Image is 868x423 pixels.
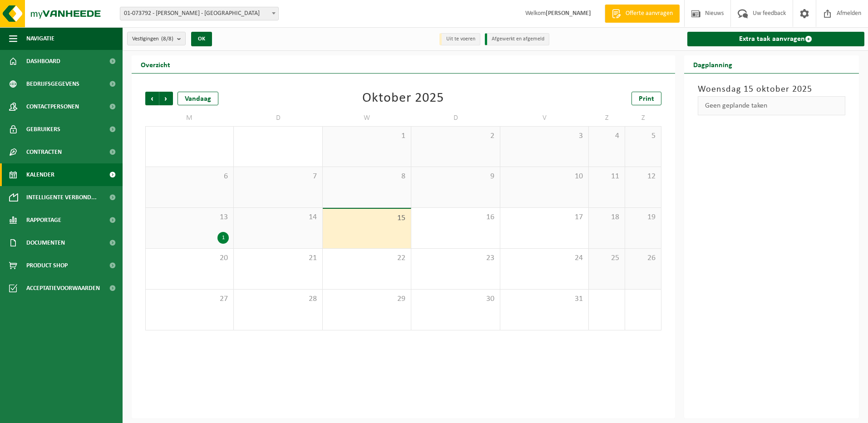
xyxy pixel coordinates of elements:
span: 5 [630,131,656,141]
div: Geen geplande taken [698,96,846,115]
span: 6 [150,172,229,182]
h2: Overzicht [132,55,179,73]
a: Print [631,92,661,105]
div: Oktober 2025 [362,92,444,105]
span: 20 [150,253,229,263]
count: (8/8) [161,36,173,42]
h2: Dagplanning [684,55,741,73]
td: D [411,110,500,126]
span: Contactpersonen [26,95,79,118]
span: 12 [630,172,656,182]
td: Z [625,110,661,126]
span: 9 [416,172,495,182]
div: 1 [217,232,229,244]
li: Afgewerkt en afgemeld [485,33,549,45]
span: 2 [416,131,495,141]
span: 17 [505,212,584,222]
h3: Woensdag 15 oktober 2025 [698,83,846,96]
button: OK [191,32,212,46]
span: Print [639,95,654,103]
span: 01-073792 - B. STAL - VANHOUTTE - ROLLEGEM [120,7,279,20]
span: Offerte aanvragen [623,9,675,18]
span: 28 [238,294,317,304]
span: 10 [505,172,584,182]
span: Contracten [26,141,62,163]
td: W [323,110,411,126]
button: Vestigingen(8/8) [127,32,186,45]
span: 3 [505,131,584,141]
span: 30 [416,294,495,304]
div: Vandaag [178,92,218,105]
span: 29 [327,294,406,304]
span: 14 [238,212,317,222]
span: Navigatie [26,27,54,50]
a: Extra taak aanvragen [687,32,865,46]
span: Acceptatievoorwaarden [26,277,100,300]
span: 15 [327,213,406,223]
span: 22 [327,253,406,263]
span: 23 [416,253,495,263]
span: Volgende [159,92,173,105]
span: 11 [593,172,620,182]
span: Intelligente verbond... [26,186,97,209]
span: 19 [630,212,656,222]
span: Documenten [26,231,65,254]
span: 4 [593,131,620,141]
span: Vorige [145,92,159,105]
span: 25 [593,253,620,263]
span: 27 [150,294,229,304]
span: 8 [327,172,406,182]
span: 24 [505,253,584,263]
span: 18 [593,212,620,222]
span: Rapportage [26,209,61,231]
td: D [234,110,322,126]
span: 13 [150,212,229,222]
span: 01-073792 - B. STAL - VANHOUTTE - ROLLEGEM [120,7,278,20]
span: Dashboard [26,50,60,73]
span: 31 [505,294,584,304]
span: 7 [238,172,317,182]
td: M [145,110,234,126]
span: Bedrijfsgegevens [26,73,79,95]
span: Product Shop [26,254,68,277]
strong: [PERSON_NAME] [546,10,591,17]
td: Z [589,110,625,126]
td: V [500,110,589,126]
a: Offerte aanvragen [605,5,680,23]
span: Gebruikers [26,118,60,141]
span: 16 [416,212,495,222]
span: 1 [327,131,406,141]
li: Uit te voeren [439,33,480,45]
span: 26 [630,253,656,263]
span: Kalender [26,163,54,186]
span: Vestigingen [132,32,173,46]
span: 21 [238,253,317,263]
